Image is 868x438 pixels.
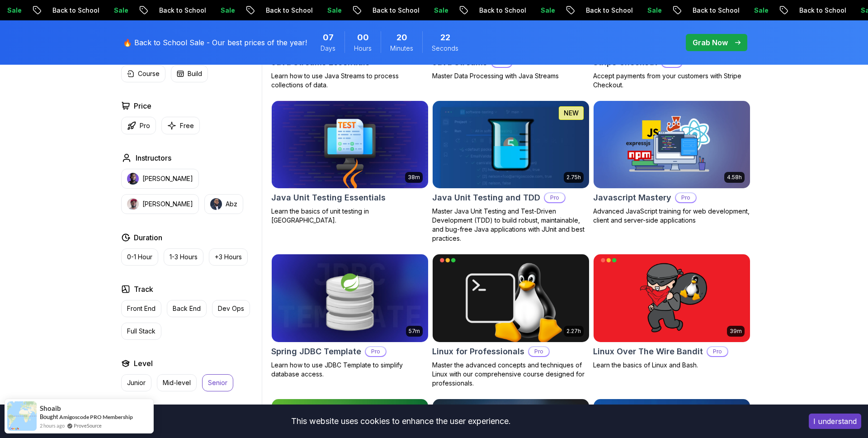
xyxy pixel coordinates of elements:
[730,328,742,335] p: 39m
[74,422,102,429] a: ProveSource
[210,198,222,210] img: instructor img
[142,200,193,209] p: [PERSON_NAME]
[121,374,151,391] button: Junior
[138,69,160,78] p: Course
[427,6,456,15] p: Sale
[121,169,199,189] button: instructor img[PERSON_NAME]
[163,378,191,387] p: Mid-level
[432,191,540,204] h2: Java Unit Testing and TDD
[271,100,429,225] a: Java Unit Testing Essentials card38mJava Unit Testing EssentialsLearn the basics of unit testing ...
[429,99,593,190] img: Java Unit Testing and TDD card
[127,304,156,313] p: Front End
[121,300,161,317] button: Front End
[259,6,320,15] p: Back to School
[40,405,61,412] span: Shoaib
[212,300,250,317] button: Dev Ops
[708,347,727,356] p: Pro
[7,411,795,431] div: This website uses cookies to enhance the user experience.
[593,100,750,225] a: Javascript Mastery card4.58hJavascript MasteryProAdvanced JavaScript training for web development...
[59,414,133,420] a: Amigoscode PRO Membership
[365,6,427,15] p: Back to School
[121,248,158,266] button: 0-1 Hour
[164,248,203,266] button: 1-3 Hours
[127,378,146,387] p: Junior
[433,254,589,342] img: Linux for Professionals card
[271,361,429,379] p: Learn how to use JDBC Template to simplify database access.
[127,327,156,336] p: Full Stack
[157,374,197,391] button: Mid-level
[432,345,524,358] h2: Linux for Professionals
[134,100,151,111] h2: Price
[213,6,242,15] p: Sale
[167,300,207,317] button: Back End
[173,304,201,313] p: Back End
[127,252,152,262] p: 0-1 Hour
[566,328,581,335] p: 2.27h
[727,174,742,181] p: 4.58h
[271,71,429,90] p: Learn how to use Java Streams to process collections of data.
[127,173,139,185] img: instructor img
[792,6,854,15] p: Back to School
[809,414,861,429] button: Accept cookies
[440,31,450,44] span: 22 Seconds
[747,6,776,15] p: Sale
[566,174,581,181] p: 2.75h
[202,374,233,391] button: Senior
[533,6,562,15] p: Sale
[357,31,369,44] span: 0 Hours
[432,254,590,388] a: Linux for Professionals card2.27hLinux for ProfessionalsProMaster the advanced concepts and techn...
[396,31,407,44] span: 20 Minutes
[594,254,750,342] img: Linux Over The Wire Bandit card
[323,31,334,44] span: 7 Days
[142,174,193,183] p: [PERSON_NAME]
[123,37,307,48] p: 🔥 Back to School Sale - Our best prices of the year!
[134,284,153,295] h2: Track
[354,44,372,53] span: Hours
[545,193,565,202] p: Pro
[271,207,429,225] p: Learn the basics of unit testing in [GEOGRAPHIC_DATA].
[432,207,590,243] p: Master Java Unit Testing and Test-Driven Development (TDD) to build robust, maintainable, and bug...
[390,44,413,53] span: Minutes
[171,65,208,82] button: Build
[40,422,65,429] span: 2 hours ago
[564,109,579,118] p: NEW
[209,248,248,266] button: +3 Hours
[693,37,728,48] p: Grab Now
[180,121,194,130] p: Free
[272,254,428,342] img: Spring JDBC Template card
[676,193,696,202] p: Pro
[593,71,750,90] p: Accept payments from your customers with Stripe Checkout.
[271,345,361,358] h2: Spring JDBC Template
[271,191,386,204] h2: Java Unit Testing Essentials
[204,194,243,214] button: instructor imgAbz
[366,347,386,356] p: Pro
[121,194,199,214] button: instructor img[PERSON_NAME]
[121,117,156,134] button: Pro
[409,328,420,335] p: 57m
[107,6,136,15] p: Sale
[529,347,549,356] p: Pro
[593,191,671,204] h2: Javascript Mastery
[272,101,428,189] img: Java Unit Testing Essentials card
[432,44,458,53] span: Seconds
[40,413,58,420] span: Bought
[121,65,165,82] button: Course
[593,254,750,370] a: Linux Over The Wire Bandit card39mLinux Over The Wire BanditProLearn the basics of Linux and Bash.
[188,69,202,78] p: Build
[208,378,227,387] p: Senior
[134,232,162,243] h2: Duration
[134,358,153,369] h2: Level
[472,6,533,15] p: Back to School
[640,6,669,15] p: Sale
[408,174,420,181] p: 38m
[432,71,590,81] p: Master Data Processing with Java Streams
[432,100,590,243] a: Java Unit Testing and TDD card2.75hNEWJava Unit Testing and TDDProMaster Java Unit Testing and Te...
[579,6,640,15] p: Back to School
[161,117,200,134] button: Free
[45,6,107,15] p: Back to School
[127,198,139,210] img: instructor img
[432,361,590,388] p: Master the advanced concepts and techniques of Linux with our comprehensive course designed for p...
[136,152,171,163] h2: Instructors
[593,207,750,225] p: Advanced JavaScript training for web development, client and server-side applications
[320,6,349,15] p: Sale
